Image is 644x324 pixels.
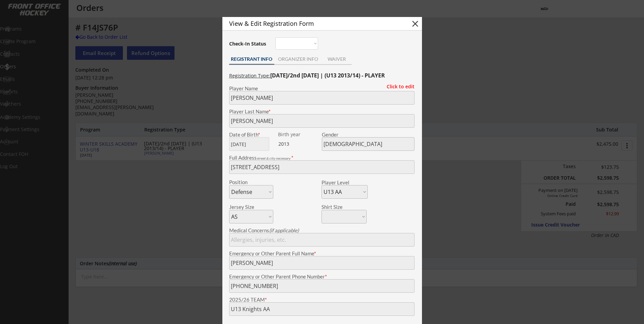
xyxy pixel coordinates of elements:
div: Date of Birth [229,132,273,137]
div: Player Last Name [229,109,415,114]
u: Registration Type: [229,72,270,79]
div: REGISTRANT INFO [229,57,274,61]
div: Jersey Size [229,204,264,210]
div: Check-In Status [229,41,268,46]
strong: [DATE]/2nd [DATE] | (U13 2013/14) - PLAYER [270,72,385,79]
div: Gender [322,132,415,137]
button: close [410,19,420,29]
em: street & city necessary [257,156,290,160]
div: Full Address [229,155,415,160]
input: Street, City, Province/State [229,160,415,174]
div: 2013 [278,141,321,147]
div: Emergency or Other Parent Full Name [229,251,415,256]
div: 2025/26 TEAM [229,297,415,302]
div: ORGANIZER INFO [274,57,322,61]
div: WAIVER [322,57,352,61]
div: Emergency or Other Parent Phone Number [229,274,415,279]
em: (if applicable) [269,227,299,233]
div: View & Edit Registration Form [229,20,398,26]
div: Birth year [278,132,320,137]
div: Position [229,180,264,185]
div: Player Name [229,86,415,91]
div: Medical Concerns [229,228,415,233]
div: Click to edit [382,84,415,89]
div: Shirt Size [321,204,356,210]
div: We are transitioning the system to collect and store date of birth instead of just birth year to ... [278,132,320,137]
input: Allergies, injuries, etc. [229,233,415,247]
div: Player Level [321,180,368,185]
